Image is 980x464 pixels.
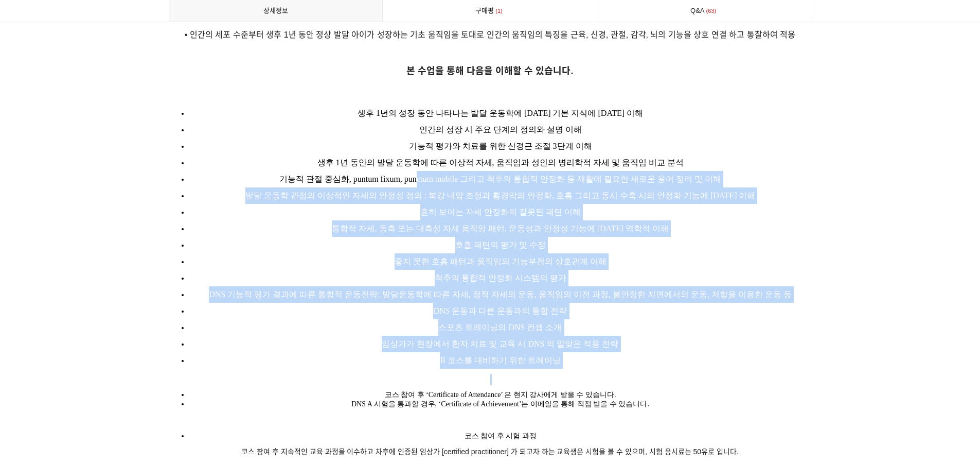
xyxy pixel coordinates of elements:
span: 척추의 통합적 안정화 시스템의 평가 [435,273,566,282]
span: B 코스를 대비하기 위한 트레이닝 [440,356,561,365]
span: 코스 참여 후 ‘Certificate of Attendance’ 은 현지 강사에게 받을 수 있습니다. [385,391,616,399]
span: 흔히 보이는 자세 안정화의 잘못된 패턴 이해 [420,208,581,216]
span: DNS 운동과 다른 운동과의 통합 전략 [433,306,567,315]
span: 생후 1년 동안의 발달 운동학에 따른 이상적 자세, 움직임과 성인의 병리학적 자세 및 움직임 비교 분석 [317,158,684,167]
span: 63 [705,6,718,16]
span: 본 수업을 통해 다음을 이해할 수 있습니다. [406,66,573,76]
span: 발달 운동학 관점의 이상적인 자세의 안정성 정의 : 복강 내압 조정과 횡경막의 안정화, 호흡 그리고 동시 수축 시의 안정화 기능에 [DATE] 이해 [245,191,756,200]
span: 코스 참여 후 지속적인 교육 과정을 이수하고 차후에 인증된 임상가 [certified practitioner] 가 되고자 하는 교육생은 시험을 볼 수 있으며, 시험 응시료는 ... [241,448,739,456]
span: 호흡 패턴의 평가 및 수정 [455,240,546,249]
span: 통합적 자세, 동측 또는 대측성 자세 움직임 패턴, 운동성과 안정성 기능에 [DATE] 역학적 이해 [332,224,669,233]
span: 기능적 평가와 치료를 위한 신경근 조절 3단계 이해 [409,142,592,150]
span: 코스 참여 후 시험 과정 [465,432,537,440]
span: 임상가가 현장에서 환자 치료 및 교육 시 DNS 의 알맞은 적용 전략 [382,339,618,348]
span: 생후 1년의 성장 동안 나타나는 발달 운동학에 [DATE] 기본 지식에 [DATE] 이해 [358,109,643,117]
span: 인간의 성장 시 주요 단계의 정의와 설명 이해 [419,125,582,134]
span: 1 [494,6,504,16]
span: 좋지 못한 호흡 패턴과 움직임의 기능부전의 상호관계 이해 [395,257,607,266]
span: DNS A 시험을 통과할 경우, ‘Certificate of Achievement’는 이메일을 통해 직접 받을 수 있습니다. [351,400,649,408]
span: DNS 기능적 평가 결과에 따른 통합적 운동전략: 발달운동학에 따른 자세, 정적 자세의 운동, 움직임의 이전 과정, 불안정한 지면에서의 운동, 저항을 이용한 운동 등 [209,290,791,299]
span: 기능적 관절 중심화, puntum fixum, punctum mobile 그리고 척추의 통합적 안정화 등 재활에 필요한 새로운 용어 정리 및 이해 [279,175,722,183]
span: 스포츠 트레이닝의 DNS 컨셉 소개 [438,323,562,332]
span: • 인간의 세포 수준부터 생후 1년 동안 정상 발달 아이가 성장하는 기초 움직임을 토대로 인간의 움직임의 특징을 근육, 신경, 관절, 감각, 뇌의 기능을 상호 연결 하고 통찰... [185,30,795,39]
